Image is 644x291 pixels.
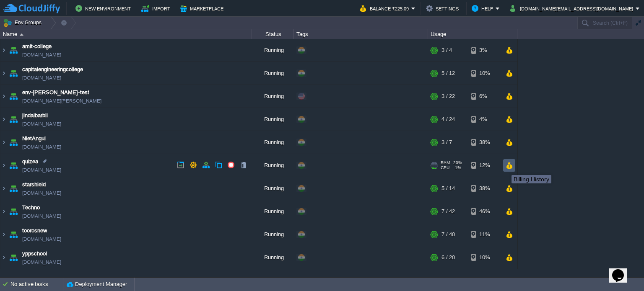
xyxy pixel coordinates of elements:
a: [DOMAIN_NAME] [22,212,61,220]
img: AMDAwAAAACH5BAEAAAAALAAAAAABAAEAAAICRAEAOw== [0,39,7,62]
div: 12% [471,154,498,177]
div: Running [252,246,294,269]
div: 4 / 24 [441,108,455,131]
div: Name [1,29,252,39]
div: Status [252,29,293,39]
img: AMDAwAAAACH5BAEAAAAALAAAAAABAAEAAAICRAEAOw== [0,154,7,177]
div: Running [252,85,294,108]
img: AMDAwAAAACH5BAEAAAAALAAAAAABAAEAAAICRAEAOw== [0,85,7,108]
img: AMDAwAAAACH5BAEAAAAALAAAAAABAAEAAAICRAEAOw== [0,131,7,154]
a: [DOMAIN_NAME] [22,143,61,151]
div: 11% [471,223,498,246]
div: 6% [471,85,498,108]
button: Import [141,3,173,13]
div: 5 / 14 [441,177,455,200]
a: amit-college [22,42,52,51]
div: Running [252,62,294,85]
div: Running [252,177,294,200]
img: AMDAwAAAACH5BAEAAAAALAAAAAABAAEAAAICRAEAOw== [8,223,19,246]
button: Env Groups [3,17,44,28]
div: No active tasks [10,278,63,291]
div: 7 / 40 [441,223,455,246]
button: New Environment [75,3,133,13]
div: 38% [471,177,498,200]
a: yppschool [22,250,47,258]
div: 3 / 4 [441,39,452,62]
img: AMDAwAAAACH5BAEAAAAALAAAAAABAAEAAAICRAEAOw== [0,200,7,223]
a: [DOMAIN_NAME] [22,120,61,128]
button: Settings [426,3,461,13]
img: AMDAwAAAACH5BAEAAAAALAAAAAABAAEAAAICRAEAOw== [0,177,7,200]
a: quizea [22,157,38,166]
span: 20% [453,160,462,165]
img: AMDAwAAAACH5BAEAAAAALAAAAAABAAEAAAICRAEAOw== [0,246,7,269]
img: AMDAwAAAACH5BAEAAAAALAAAAAABAAEAAAICRAEAOw== [8,177,19,200]
span: CPU [441,165,449,170]
a: [DOMAIN_NAME] [22,235,61,243]
span: RAM [441,160,450,165]
button: Deployment Manager [67,280,127,288]
div: Running [252,200,294,223]
a: starshield [22,180,46,189]
img: AMDAwAAAACH5BAEAAAAALAAAAAABAAEAAAICRAEAOw== [8,246,19,269]
div: Running [252,108,294,131]
button: Help [472,3,496,13]
a: capitalengineeringcollege [22,65,83,74]
a: env-[PERSON_NAME]-test [22,88,89,97]
a: [DOMAIN_NAME] [22,258,61,266]
div: 38% [471,131,498,154]
img: AMDAwAAAACH5BAEAAAAALAAAAAABAAEAAAICRAEAOw== [8,62,19,85]
div: 46% [471,200,498,223]
a: toorosnew [22,227,47,235]
iframe: chat widget [609,258,636,283]
img: AMDAwAAAACH5BAEAAAAALAAAAAABAAEAAAICRAEAOw== [8,85,19,108]
div: Tags [294,29,428,39]
img: AMDAwAAAACH5BAEAAAAALAAAAAABAAEAAAICRAEAOw== [8,131,19,154]
img: AMDAwAAAACH5BAEAAAAALAAAAAABAAEAAAICRAEAOw== [8,200,19,223]
div: Usage [428,29,517,39]
a: [DOMAIN_NAME][PERSON_NAME] [22,97,101,105]
div: 10% [471,246,498,269]
span: 1% [453,165,461,170]
img: AMDAwAAAACH5BAEAAAAALAAAAAABAAEAAAICRAEAOw== [8,154,19,177]
a: jindalbarbil [22,111,48,120]
div: Running [252,39,294,62]
img: AMDAwAAAACH5BAEAAAAALAAAAAABAAEAAAICRAEAOw== [8,108,19,131]
img: AMDAwAAAACH5BAEAAAAALAAAAAABAAEAAAICRAEAOw== [8,39,19,62]
div: 5 / 12 [441,62,455,85]
img: AMDAwAAAACH5BAEAAAAALAAAAAABAAEAAAICRAEAOw== [0,108,7,131]
button: [DOMAIN_NAME][EMAIL_ADDRESS][DOMAIN_NAME] [510,3,636,13]
div: Running [252,131,294,154]
img: AMDAwAAAACH5BAEAAAAALAAAAAABAAEAAAICRAEAOw== [0,62,7,85]
div: 10% [471,62,498,85]
img: AMDAwAAAACH5BAEAAAAALAAAAAABAAEAAAICRAEAOw== [0,223,7,246]
div: 4% [471,108,498,131]
a: [DOMAIN_NAME] [22,189,61,197]
a: [DOMAIN_NAME] [22,51,61,59]
div: 7 / 42 [441,200,455,223]
div: Running [252,154,294,177]
div: 3 / 7 [441,131,452,154]
div: 3% [471,39,498,62]
img: CloudJiffy [3,3,60,14]
button: Balance ₹225.09 [360,3,411,13]
div: Running [252,223,294,246]
a: NietAngul [22,134,46,143]
a: [DOMAIN_NAME] [22,166,61,174]
a: [DOMAIN_NAME] [22,74,61,82]
div: 3 / 22 [441,85,455,108]
a: Techno [22,203,40,212]
div: 6 / 20 [441,246,455,269]
img: AMDAwAAAACH5BAEAAAAALAAAAAABAAEAAAICRAEAOw== [20,33,23,36]
div: Billing History [514,176,549,183]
